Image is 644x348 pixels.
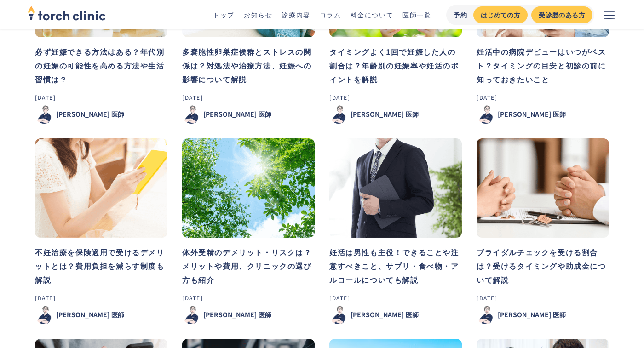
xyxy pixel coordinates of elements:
div: [PERSON_NAME] [498,109,551,119]
a: トップ [213,10,235,19]
div: [PERSON_NAME] [56,310,109,319]
div: [PERSON_NAME] [351,310,404,319]
a: 体外受精のデメリット・リスクは？メリットや費用、クリニックの選び方も紹介[DATE][PERSON_NAME]医師 [182,138,315,324]
div: [DATE] [329,93,462,102]
div: 予約 [454,10,468,20]
div: [PERSON_NAME] [56,109,109,119]
h3: 妊活中の病院デビューはいつがベスト？タイミングの目安と初診の前に知っておきたいこと [477,45,609,86]
div: 医師 [111,310,124,319]
a: 妊活は男性も主役！できることや注意すべきこと、サプリ・食べ物・アルコールについても解説[DATE][PERSON_NAME]医師 [329,138,462,324]
a: ブライダルチェックを受ける割合は？受けるタイミングや助成金について解説[DATE][PERSON_NAME]医師 [477,138,609,324]
h3: 不妊治療を保険適用で受けるデメリットとは？費用負担を減らす制度も解説 [35,245,167,286]
div: [PERSON_NAME] [203,310,257,319]
a: 医師一覧 [402,10,431,19]
a: はじめての方 [473,6,528,23]
img: torch clinic [28,3,106,23]
div: 医師 [406,109,419,119]
a: home [28,6,106,23]
div: [DATE] [35,93,167,102]
div: 医師 [111,109,124,119]
h3: ブライダルチェックを受ける割合は？受けるタイミングや助成金について解説 [477,245,609,286]
a: 不妊治療を保険適用で受けるデメリットとは？費用負担を減らす制度も解説[DATE][PERSON_NAME]医師 [35,138,167,324]
div: はじめての方 [481,10,520,20]
div: 医師 [406,310,419,319]
div: [DATE] [477,93,609,102]
div: [DATE] [182,93,315,102]
div: 医師 [553,109,566,119]
h3: 必ず妊娠できる方法はある？年代別の妊娠の可能性を高める方法や生活習慣は？ [35,45,167,86]
div: [PERSON_NAME] [351,109,404,119]
a: 受診歴のある方 [531,6,592,23]
a: 料金について [351,10,394,19]
div: [DATE] [35,294,167,302]
a: 診療内容 [282,10,310,19]
div: 医師 [553,310,566,319]
h3: タイミングよく1回で妊娠した人の割合は？年齢別の妊娠率や妊活のポイントを解説 [329,45,462,86]
div: [PERSON_NAME] [498,310,551,319]
div: [PERSON_NAME] [203,109,257,119]
div: [DATE] [477,294,609,302]
a: お知らせ [244,10,272,19]
h3: 妊活は男性も主役！できることや注意すべきこと、サプリ・食べ物・アルコールについても解説 [329,245,462,286]
div: [DATE] [329,294,462,302]
h3: 多嚢胞性卵巣症候群とストレスの関係は？対処法や治療方法、妊娠への影響について解説 [182,45,315,86]
div: 医師 [259,109,271,119]
div: [DATE] [182,294,315,302]
h3: 体外受精のデメリット・リスクは？メリットや費用、クリニックの選び方も紹介 [182,245,315,286]
a: コラム [320,10,341,19]
div: 医師 [259,310,271,319]
div: 受診歴のある方 [539,10,585,20]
